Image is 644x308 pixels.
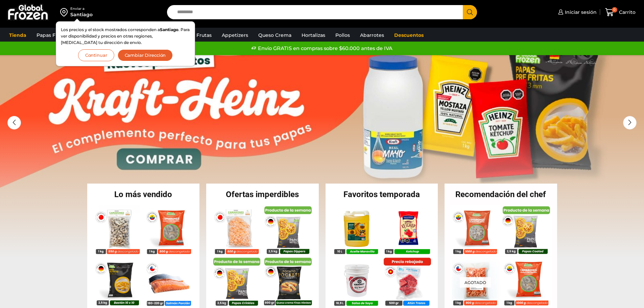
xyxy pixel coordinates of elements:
[563,9,597,16] span: Iniciar sesión
[61,26,190,46] p: Los precios y el stock mostrados corresponden a . Para ver disponibilidad y precios en otras regi...
[206,190,319,198] h2: Ofertas imperdibles
[556,5,597,19] a: Iniciar sesión
[70,6,93,11] div: Enviar a
[298,29,329,42] a: Hortalizas
[33,29,69,42] a: Papas Fritas
[445,190,557,198] h2: Recomendación del chef
[78,49,114,61] button: Continuar
[87,190,200,198] h2: Lo más vendido
[332,29,353,42] a: Pollos
[160,27,178,32] strong: Santiago
[391,29,427,42] a: Descuentos
[218,29,252,42] a: Appetizers
[70,11,93,18] div: Santiago
[357,29,387,42] a: Abarrotes
[623,116,637,129] div: Next slide
[6,29,30,42] a: Tienda
[460,277,491,288] p: Agotado
[118,49,173,61] button: Cambiar Dirección
[612,7,617,13] span: 0
[7,116,21,129] div: Previous slide
[60,6,70,18] img: address-field-icon.svg
[603,4,637,20] a: 0 Carrito
[617,9,636,16] span: Carrito
[463,5,477,19] button: Search button
[326,190,438,198] h2: Favoritos temporada
[255,29,295,42] a: Queso Crema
